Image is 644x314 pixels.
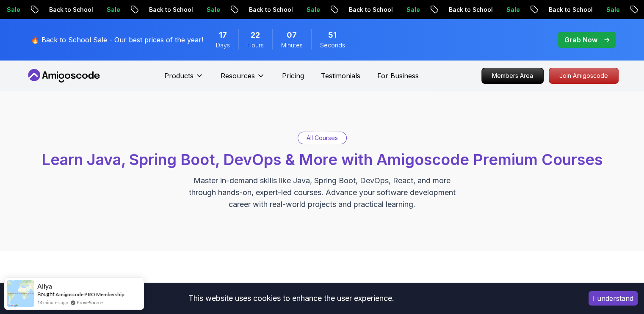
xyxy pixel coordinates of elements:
p: Sale [299,6,326,14]
button: Resources [221,71,265,88]
p: Grab Now [564,35,597,45]
p: Join Amigoscode [549,68,618,83]
a: Pricing [282,71,304,81]
a: Members Area [481,68,544,84]
p: Sale [199,6,227,14]
p: Members Area [482,68,543,83]
p: Back to School [542,6,599,14]
span: 22 Hours [251,29,260,41]
p: Products [164,71,193,81]
p: Back to School [42,6,100,14]
p: Sale [100,6,127,14]
img: provesource social proof notification image [7,280,34,307]
div: This website uses cookies to enhance the user experience. [6,289,576,308]
span: Hours [247,41,264,50]
p: Back to School [342,6,399,14]
p: Sale [599,6,626,14]
span: 51 Seconds [328,29,337,41]
a: Amigoscode PRO Membership [55,291,124,297]
p: Back to School [142,6,199,14]
a: Testimonials [321,71,360,81]
p: Back to School [242,6,299,14]
span: Bought [37,291,55,297]
button: Accept cookies [589,291,638,306]
p: Sale [399,6,426,14]
span: 17 Days [219,29,227,41]
span: Aliya [37,283,52,290]
button: Products [164,71,204,88]
p: Back to School [442,6,499,14]
span: 7 Minutes [287,29,297,41]
span: 14 minutes ago [37,299,68,306]
p: Resources [221,71,255,81]
p: Sale [499,6,526,14]
span: Seconds [320,41,345,50]
p: 🔥 Back to School Sale - Our best prices of the year! [31,35,203,45]
span: Minutes [281,41,303,50]
a: Join Amigoscode [549,68,619,84]
a: ProveSource [77,299,103,306]
a: For Business [377,71,419,81]
span: Days [216,41,230,50]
